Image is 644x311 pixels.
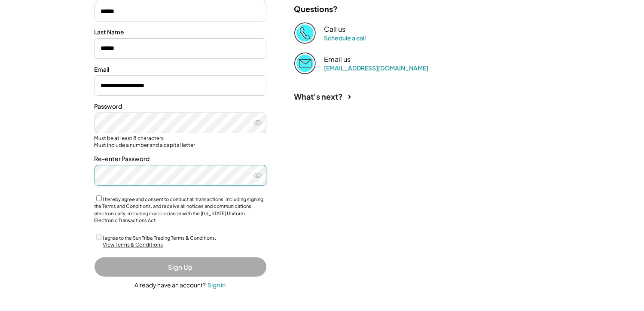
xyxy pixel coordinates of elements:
[95,102,266,111] div: Password
[294,91,343,101] div: What's next?
[294,4,338,14] div: Questions?
[95,196,264,223] label: I hereby agree and consent to conduct all transactions, including signing the Terms and Condition...
[324,25,346,34] div: Call us
[135,281,206,290] div: Already have an account?
[95,257,266,277] button: Sign Up
[103,235,217,241] label: I agree to the Sun Tribe Trading Terms & Conditions.
[324,34,366,42] a: Schedule a call
[294,22,316,44] img: Phone%20copy%403x.png
[95,155,266,163] div: Re-enter Password
[95,65,266,74] div: Email
[95,135,266,148] div: Must be at least 8 characters Must include a number and a capital letter
[324,55,351,64] div: Email us
[208,281,226,289] div: Sign in
[103,241,163,249] div: View Terms & Conditions
[294,52,316,74] img: Email%202%403x.png
[324,64,429,72] a: [EMAIL_ADDRESS][DOMAIN_NAME]
[95,28,266,37] div: Last Name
